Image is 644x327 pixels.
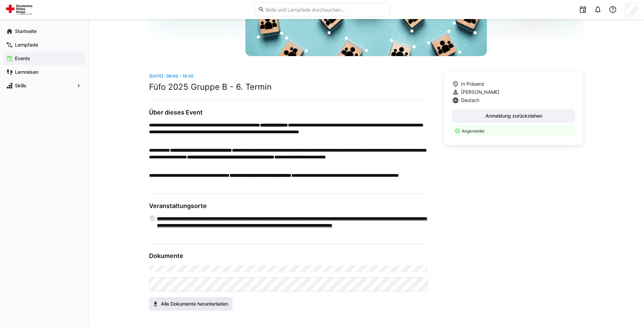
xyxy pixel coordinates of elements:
h3: Veranstaltungsorte [149,202,428,210]
span: [DATE] · 08:00 - 16:30 [149,73,194,79]
h2: Füfo 2025 Gruppe B - 6. Termin [149,82,428,92]
span: In Präsenz [461,81,484,87]
h3: Über dieses Event [149,109,428,116]
button: Alle Dokumente herunterladen [149,297,233,311]
span: Deutsch [461,97,479,104]
span: Anmeldung zurückziehen [484,113,543,119]
button: Anmeldung zurückziehen [452,109,575,123]
span: Alle Dokumente herunterladen [160,300,229,307]
input: Skills und Lernpfade durchsuchen… [264,6,386,13]
p: Angemeldet [462,128,571,134]
h3: Dokumente [149,252,428,260]
span: [PERSON_NAME] [461,89,499,96]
